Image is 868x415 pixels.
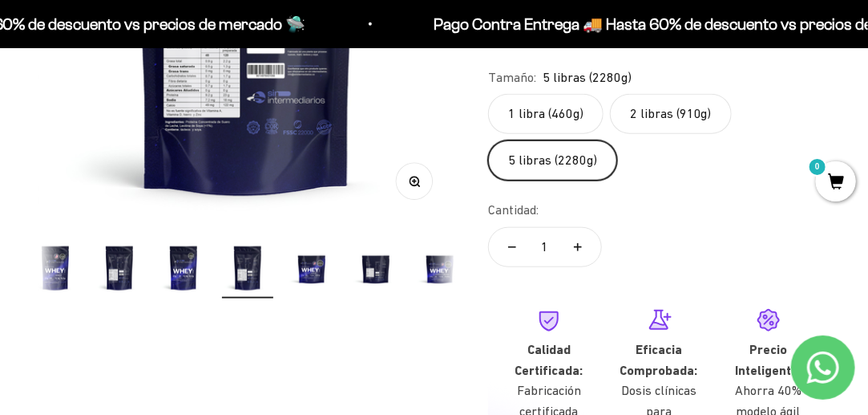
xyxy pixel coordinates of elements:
[19,177,332,205] div: Certificaciones de calidad
[488,67,536,88] legend: Tamaño:
[19,144,332,173] div: País de origen de ingredientes
[222,242,273,294] img: Proteína Whey
[488,200,539,221] label: Cantidad:
[19,26,332,99] p: Para decidirte a comprar este suplemento, ¿qué información específica sobre su pureza, origen o c...
[222,242,273,299] button: Ir al artículo 9
[19,209,332,237] div: Comparativa con otros productos similares
[94,242,145,299] button: Ir al artículo 7
[735,342,801,378] strong: Precio Inteligente:
[350,242,402,294] img: Proteína Whey
[816,174,856,192] a: 0
[263,277,330,304] span: Enviar
[543,67,632,88] span: 5 libras (2280g)
[620,342,697,378] strong: Eficacia Comprobada:
[158,242,209,294] img: Proteína Whey
[261,277,332,304] button: Enviar
[414,242,466,294] img: Proteína Whey
[30,242,81,299] button: Ir al artículo 6
[489,228,535,266] button: Reducir cantidad
[414,242,466,299] button: Ir al artículo 12
[30,242,81,294] img: Proteína Whey
[158,242,209,299] button: Ir al artículo 8
[286,242,337,299] button: Ir al artículo 10
[94,242,145,294] img: Proteína Whey
[515,342,583,378] strong: Calidad Certificada:
[286,242,337,294] img: Proteína Whey
[808,157,827,177] mark: 0
[19,112,332,140] div: Detalles sobre ingredientes "limpios"
[555,228,601,266] button: Aumentar cantidad
[350,242,402,299] button: Ir al artículo 11
[53,242,330,268] input: Otra (por favor especifica)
